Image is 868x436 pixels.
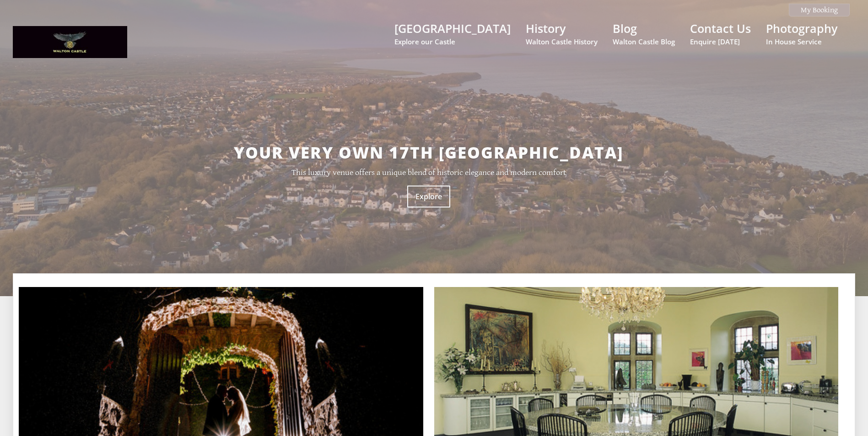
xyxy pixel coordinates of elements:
[394,37,511,46] small: Explore our Castle
[613,21,675,46] a: BlogWalton Castle Blog
[407,186,450,207] a: Explore
[394,21,511,46] a: [GEOGRAPHIC_DATA]Explore our Castle
[690,21,751,46] a: Contact UsEnquire [DATE]
[96,168,761,177] p: This luxury venue offers a unique blend of historic elegance and modern comfort
[526,37,598,46] small: Walton Castle History
[690,37,751,46] small: Enquire [DATE]
[766,37,837,46] small: In House Service
[613,37,675,46] small: Walton Castle Blog
[789,4,850,16] a: My Booking
[766,21,837,46] a: PhotographyIn House Service
[96,142,761,163] h2: Your very own 17th [GEOGRAPHIC_DATA]
[13,26,127,58] img: Walton Castle
[526,21,598,46] a: HistoryWalton Castle History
